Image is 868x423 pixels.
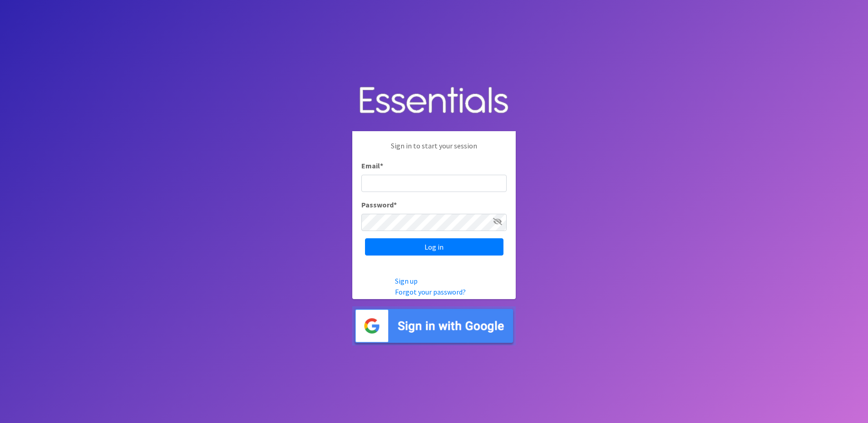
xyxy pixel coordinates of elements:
[365,238,503,256] input: Log in
[352,306,516,346] img: Sign in with Google
[395,276,418,285] a: Sign up
[361,140,507,160] p: Sign in to start your session
[352,78,516,124] img: Human Essentials
[361,160,383,171] label: Email
[394,200,397,209] abbr: required
[380,161,383,170] abbr: required
[361,199,397,210] label: Password
[395,287,466,296] a: Forgot your password?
